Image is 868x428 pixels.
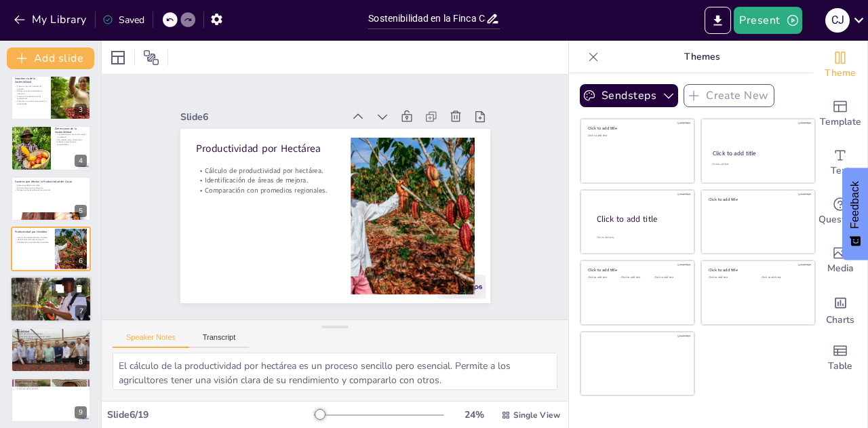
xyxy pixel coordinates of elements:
input: Insert title [368,9,485,28]
p: Fortalecimiento comunitario. [15,385,87,388]
div: Click to add body [597,236,682,239]
button: Duplicate Slide [52,281,68,297]
p: Identificación de áreas de mejora. [195,176,335,185]
div: Click to add title [588,267,685,273]
div: 5 [75,205,87,217]
div: 4 [75,155,87,167]
p: Productividad por Hectárea [195,141,335,155]
div: Saved [102,14,144,26]
button: Export to PowerPoint [705,7,731,34]
div: 8 [75,356,87,368]
div: Click to add title [588,125,685,131]
p: Estrategias [PERSON_NAME]. [15,337,87,340]
p: Comparación con promedios regionales. [15,241,51,244]
p: Promover la equidad social es fundamental. [15,95,47,100]
p: Factores que Afectan la Productividad del Cacao [15,179,87,183]
span: Position [143,50,159,66]
span: Theme [825,66,856,81]
div: Add ready made slides [813,90,867,138]
div: 3 [11,75,91,120]
span: Feedback [849,181,861,229]
button: Transcript [189,333,250,348]
p: Productividad por Hectárea [15,230,51,234]
div: Slide 6 [180,111,344,123]
p: Identificación de oportunidades de mejora. [15,335,87,338]
div: Click to add title [597,214,684,225]
span: Questions [818,212,863,227]
p: Promoción de la educación. [15,388,87,391]
p: Tres dimensiones: económica, social y ambiental. [55,134,87,138]
div: Layout [107,47,129,69]
div: 9 [11,378,91,423]
div: 3 [75,104,87,116]
div: 5 [11,176,91,221]
div: Slide 6 / 19 [107,408,314,421]
p: Evaluación de costos de producción. [14,281,87,284]
button: Sendsteps [580,84,678,107]
p: Planificación de actividades. [14,287,87,290]
div: Click to add text [654,276,685,279]
div: Add text boxes [813,138,867,187]
span: Charts [826,313,854,328]
button: My Library [10,9,92,31]
button: Speaker Notes [113,333,189,348]
p: Rentabilidad [15,329,87,333]
p: Reducir el impacto ambiental es necesario. [15,90,47,94]
p: Manejo agronómico adecuado es esencial. [15,189,87,191]
div: Click to add text [588,276,618,279]
button: Delete Slide [71,281,87,297]
button: Add slide [7,47,94,69]
p: Themes [604,41,800,73]
p: Comparación con promedios regionales. [195,185,335,195]
button: C j [825,7,850,34]
div: Click to add text [709,276,751,279]
p: Fomentar un crecimiento económico responsable. [15,100,47,104]
button: Present [734,7,802,34]
div: Add a table [813,334,867,383]
p: Sostenibilidad Social [15,380,87,384]
span: Template [820,115,861,130]
div: 7 [75,306,87,318]
p: El clima influye en la producción. [15,187,87,189]
p: Factores genéticos son clave. [15,184,87,187]
div: Click to add text [762,276,804,279]
p: Preservar recursos naturales es esencial. [15,85,47,90]
button: Create New [684,84,774,107]
div: 4 [11,125,91,170]
div: Click to add title [713,149,803,157]
p: Cálculo del margen de ganancia. [15,332,87,335]
p: Enfoque integral para la sostenibilidad. [55,141,87,146]
div: Add charts and graphs [813,285,867,334]
div: 7 [10,277,92,323]
div: Get real-time input from your audience [813,187,867,236]
div: 24 % [458,408,490,421]
div: Change the overall theme [813,41,867,90]
p: Cálculo de productividad por hectárea. [195,166,335,176]
div: 8 [11,328,91,372]
span: Table [828,359,852,374]
div: C j [825,8,850,33]
p: Decisiones sobre contratación. [14,284,87,287]
div: Click to add title [709,267,806,273]
div: 9 [75,406,87,419]
div: Click to add text [712,163,802,166]
div: Click to add title [709,196,806,201]
p: Identificación de áreas de mejora. [15,239,51,241]
p: Dimensiones de la Sostenibilidad [55,127,87,134]
p: Eficiencia de Mano de Obra [14,278,87,282]
span: Single View [513,410,560,421]
div: Add images, graphics, shapes or video [813,236,867,285]
p: Cálculo de productividad por hectárea. [15,236,51,239]
p: Condiciones laborales justas. [15,383,87,385]
div: Click to add text [588,134,685,138]
button: Feedback - Show survey [842,168,868,260]
textarea: El cálculo de la productividad por hectárea es un proceso sencillo pero esencial. Permite a los a... [113,353,557,390]
p: Importancia de la Sostenibilidad [15,77,47,84]
div: 6 [75,255,87,267]
span: Text [831,163,850,178]
p: Interrelación entre dimensiones. [55,138,87,141]
div: Click to add text [621,276,652,279]
span: Media [827,261,854,276]
div: 6 [11,227,91,271]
